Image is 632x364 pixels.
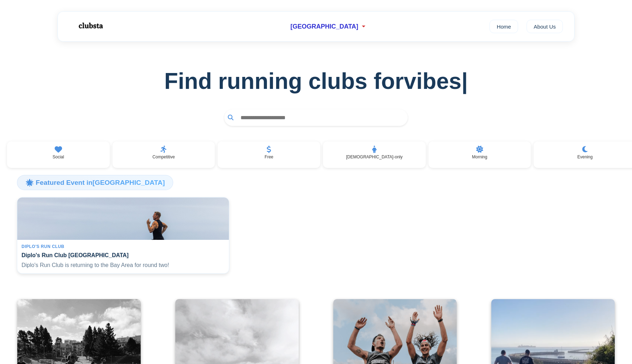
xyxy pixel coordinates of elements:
span: [GEOGRAPHIC_DATA] [290,23,358,30]
a: Home [490,20,518,33]
p: Competitive [152,154,175,159]
img: Logo [69,17,111,35]
p: Evening [577,154,592,159]
p: Social [53,154,64,159]
p: Morning [472,154,487,159]
img: Diplo's Run Club San Francisco [17,198,229,240]
h3: 🌟 Featured Event in [GEOGRAPHIC_DATA] [17,175,173,190]
span: vibes [404,68,468,94]
p: Diplo's Run Club is returning to the Bay Area for round two! [22,261,225,269]
p: [DEMOGRAPHIC_DATA]-only [346,154,402,159]
h4: Diplo's Run Club [GEOGRAPHIC_DATA] [22,252,225,259]
a: About Us [527,20,563,33]
h1: Find running clubs for [11,68,621,94]
span: | [461,68,468,94]
div: Diplo's Run Club [22,244,225,249]
p: Free [265,154,273,159]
